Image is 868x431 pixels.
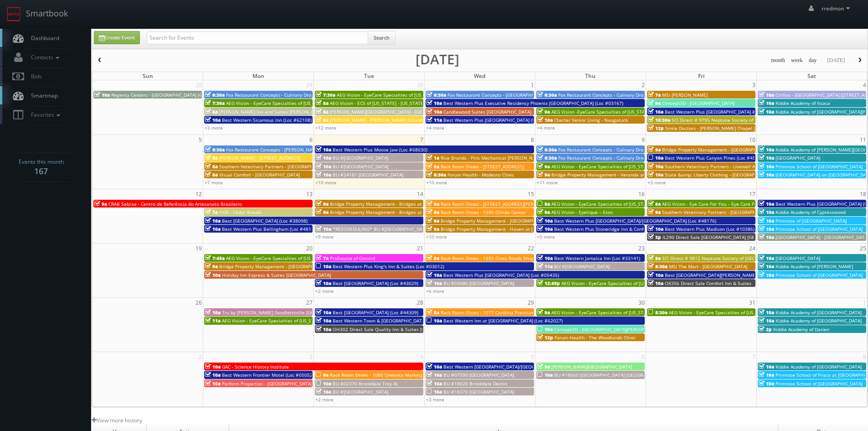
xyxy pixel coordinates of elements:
[426,389,442,395] span: 10a
[426,226,439,232] span: 9a
[759,201,774,207] span: 10a
[759,226,774,232] span: 10a
[26,34,59,42] span: Dashboard
[648,155,663,161] span: 10a
[648,92,661,98] span: 7a
[759,372,774,378] span: 10a
[447,171,514,178] span: Forum Health - Modesto Clinic
[333,326,514,332] span: OH302 Direct Sale Quality Inn & Suites [GEOGRAPHIC_DATA] - [GEOGRAPHIC_DATA]
[416,80,424,90] span: 30
[316,309,331,316] span: 10a
[776,155,820,161] span: [GEOGRAPHIC_DATA]
[648,100,661,106] span: 9a
[807,72,816,80] span: Sat
[662,209,775,215] span: Southern Veterinary Partners - [GEOGRAPHIC_DATA]
[316,100,329,106] span: 8a
[426,396,444,403] a: +3 more
[759,171,774,178] span: 10a
[226,92,370,98] span: Fox Restaurant Concepts - Culinary Dropout - [GEOGRAPHIC_DATA]
[759,272,774,278] span: 10a
[333,163,388,170] span: BU #[GEOGRAPHIC_DATA]
[316,146,331,153] span: 10a
[426,100,442,106] span: 10a
[554,218,716,224] span: Best Western Plus [GEOGRAPHIC_DATA]/[GEOGRAPHIC_DATA] (Loc #48176)
[648,272,663,278] span: 10a
[108,201,242,207] span: CRAB Sebrae - Centro de Referência do Artesanato Brasileiro
[648,309,668,316] span: 8:30a
[426,171,446,178] span: 8:30a
[443,363,595,370] span: Best Western [GEOGRAPHIC_DATA]/[GEOGRAPHIC_DATA] (Loc #05785)
[551,309,728,316] span: AEG Vision - EyeCare Specialties of [US_STATE] – [PERSON_NAME] Ridge Eye Care
[537,218,553,224] span: 10a
[308,135,313,145] span: 6
[426,179,447,186] a: +10 more
[226,146,365,153] span: Fox Restaurant Concepts - [PERSON_NAME][GEOGRAPHIC_DATA]
[316,171,331,178] span: 10a
[537,234,555,240] a: +5 more
[443,272,559,278] span: Best Western Plus [GEOGRAPHIC_DATA] (Loc #05435)
[330,201,468,207] span: Bridge Property Management - Bridges at [GEOGRAPHIC_DATA]
[443,372,514,378] span: BU #07590 [GEOGRAPHIC_DATA]
[551,201,743,207] span: AEG Vision - EyeCare Specialties of [US_STATE] – Elite Vision Care ([GEOGRAPHIC_DATA])
[773,326,829,332] span: Kiddie Academy of Darien
[443,280,514,286] span: BU #03080 [GEOGRAPHIC_DATA]
[759,92,774,98] span: 10a
[205,363,221,370] span: 10a
[759,309,774,316] span: 10a
[537,372,553,378] span: 10a
[195,189,203,199] span: 12
[759,263,774,270] span: 10a
[776,226,863,232] span: Primrose School of [GEOGRAPHIC_DATA]
[776,317,862,324] span: Kiddie Academy of [GEOGRAPHIC_DATA]
[554,263,610,270] span: BU #[GEOGRAPHIC_DATA]
[672,117,766,123] span: SCI Direct # 9795 Neptune Society of Chico
[426,309,439,316] span: 8a
[205,109,218,115] span: 8a
[585,72,596,80] span: Thu
[316,389,331,395] span: 10a
[219,209,262,215] span: HGV - Cedar Breaks
[759,100,774,106] span: 10a
[554,372,671,378] span: BU #18660 [GEOGRAPHIC_DATA] [GEOGRAPHIC_DATA]
[558,146,702,153] span: Fox Restaurant Concepts - Culinary Dropout - [GEOGRAPHIC_DATA]
[641,135,646,145] span: 9
[222,380,312,387] span: Perform Properties - [GEOGRAPHIC_DATA]
[205,263,218,270] span: 9a
[527,189,535,199] span: 15
[330,255,375,261] span: ProSource of Oxnard
[759,109,774,115] span: 10a
[443,109,577,115] span: Candlewood Suites [GEOGRAPHIC_DATA] [GEOGRAPHIC_DATA]
[205,309,221,316] span: 10a
[316,326,331,332] span: 10a
[776,272,863,278] span: Primrose School of [GEOGRAPHIC_DATA]
[441,309,552,316] span: Rack Room Shoes - 1077 Carolina Premium Outlets
[219,163,332,170] span: Southern Veterinary Partners - [GEOGRAPHIC_DATA]
[551,171,691,178] span: Bridge Property Management - Veranda at [GEOGRAPHIC_DATA]
[34,166,48,177] strong: 167
[648,226,663,232] span: 10a
[426,92,446,98] span: 6:30a
[537,163,550,170] span: 9a
[316,317,331,324] span: 10a
[426,201,439,207] span: 8a
[368,31,395,45] button: Search
[426,288,444,294] a: +6 more
[26,53,62,61] span: Contacts
[7,7,21,21] img: smartbook-logo.png
[426,372,442,378] span: 10a
[111,92,214,98] span: Regency Centers - [GEOGRAPHIC_DATA] (63020)
[426,272,442,278] span: 10a
[443,389,514,395] span: BU #18370 [GEOGRAPHIC_DATA]
[537,155,557,161] span: 6:30a
[759,255,774,261] span: 10a
[333,155,388,161] span: BU #[GEOGRAPHIC_DATA]
[537,309,550,316] span: 9a
[143,72,153,80] span: Sun
[222,218,308,224] span: Best [GEOGRAPHIC_DATA] (Loc #38098)
[551,163,714,170] span: AEG Vision - EyeCare Specialties of [US_STATE] – [PERSON_NAME] Eye Care
[669,309,814,316] span: AEG Vision - EyeCare Specialties of [US_STATE] – Olympic Eye Care
[648,280,663,286] span: 10a
[333,171,403,178] span: BU #24181 [GEOGRAPHIC_DATA]
[222,272,331,278] span: Holiday Inn Express & Suites [GEOGRAPHIC_DATA]
[416,189,424,199] span: 14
